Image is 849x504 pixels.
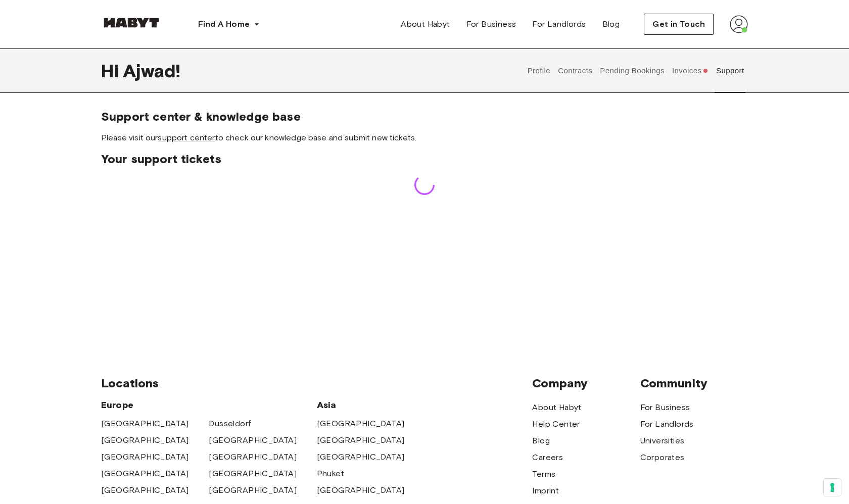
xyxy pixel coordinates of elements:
button: Support [715,48,745,93]
a: Dusseldorf [209,418,251,430]
a: [GEOGRAPHIC_DATA] [101,434,189,446]
span: Europe [101,399,317,411]
span: Company [532,376,640,391]
img: Habyt [101,18,162,28]
button: Get in Touch [644,14,714,35]
a: Universities [640,435,685,447]
a: Phuket [317,468,344,480]
span: Get in Touch [652,18,705,30]
a: support center [158,133,215,142]
a: Careers [532,451,563,464]
a: Imprint [532,485,559,497]
button: Find A Home [190,14,268,34]
a: [GEOGRAPHIC_DATA] [209,434,297,446]
span: Your support tickets [101,152,748,167]
a: About Habyt [393,14,458,34]
a: About Habyt [532,401,581,414]
a: Terms [532,468,555,480]
a: For Business [458,14,525,34]
a: [GEOGRAPHIC_DATA] [209,451,297,463]
img: avatar [730,15,748,33]
span: Please visit our to check our knowledge base and submit new tickets. [101,132,748,143]
span: Hi [101,60,123,81]
button: Profile [526,48,552,93]
a: Help Center [532,418,580,430]
span: Find A Home [198,18,250,30]
a: [GEOGRAPHIC_DATA] [317,451,405,463]
span: Ajwad ! [123,60,180,81]
a: For Landlords [640,418,694,430]
a: For Landlords [524,14,594,34]
button: Pending Bookings [599,48,666,93]
span: About Habyt [401,18,450,30]
a: [GEOGRAPHIC_DATA] [101,484,189,496]
a: [GEOGRAPHIC_DATA] [101,418,189,430]
a: [GEOGRAPHIC_DATA] [317,434,405,446]
a: Blog [532,435,550,447]
a: For Business [640,401,690,414]
button: Contracts [557,48,594,93]
div: user profile tabs [524,48,748,93]
a: [GEOGRAPHIC_DATA] [209,468,297,480]
a: [GEOGRAPHIC_DATA] [101,451,189,463]
button: Invoices [671,48,710,93]
span: For Business [466,18,516,30]
span: Locations [101,376,532,391]
a: Blog [594,14,628,34]
span: For Landlords [532,18,586,30]
span: Asia [317,399,424,411]
a: Corporates [640,451,685,464]
span: Community [640,376,748,391]
a: [GEOGRAPHIC_DATA] [101,468,189,480]
a: [GEOGRAPHIC_DATA] [317,418,405,430]
button: Your consent preferences for tracking technologies [824,479,841,496]
a: [GEOGRAPHIC_DATA] [317,484,405,496]
a: [GEOGRAPHIC_DATA] [209,484,297,496]
span: Support center & knowledge base [101,109,748,124]
span: Blog [602,18,620,30]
